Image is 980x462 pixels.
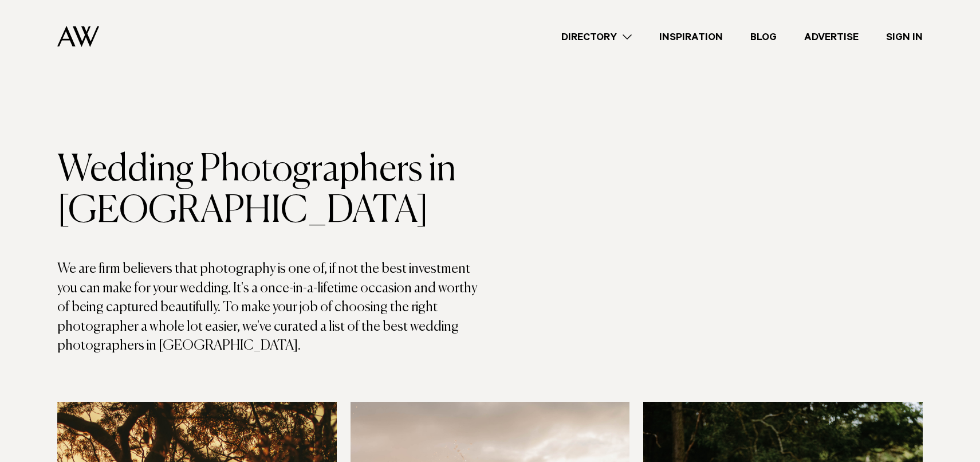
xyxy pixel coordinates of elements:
[872,29,936,45] a: Sign In
[548,29,646,45] a: Directory
[646,29,737,45] a: Inspiration
[790,29,872,45] a: Advertise
[57,150,490,232] h1: Wedding Photographers in [GEOGRAPHIC_DATA]
[737,29,790,45] a: Blog
[57,260,490,356] p: We are firm believers that photography is one of, if not the best investment you can make for you...
[57,26,99,47] img: Auckland Weddings Logo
